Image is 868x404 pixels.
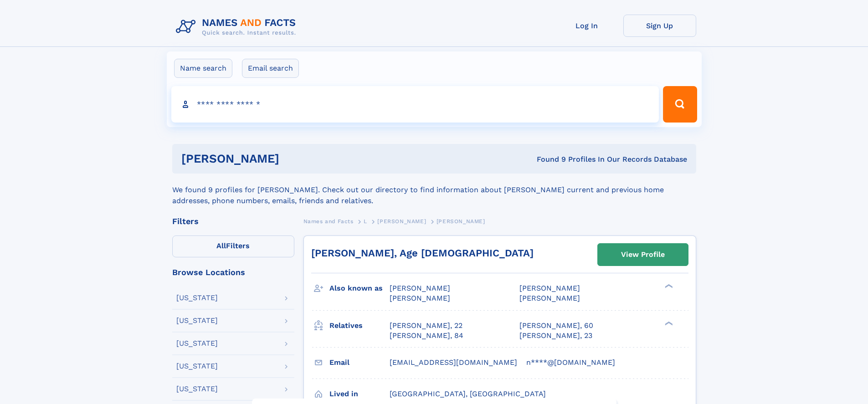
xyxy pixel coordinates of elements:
[377,218,426,225] span: [PERSON_NAME]
[329,318,390,333] h3: Relatives
[172,15,303,39] img: Logo Names and Facts
[550,15,623,37] a: Log In
[390,389,546,398] span: [GEOGRAPHIC_DATA], [GEOGRAPHIC_DATA]
[329,355,390,370] h3: Email
[519,331,592,341] a: [PERSON_NAME], 23
[176,340,218,347] div: [US_STATE]
[172,217,294,225] div: Filters
[174,59,232,78] label: Name search
[408,154,687,164] div: Found 9 Profiles In Our Records Database
[437,218,485,225] span: [PERSON_NAME]
[171,86,659,123] input: search input
[390,331,463,341] a: [PERSON_NAME], 84
[329,386,390,402] h3: Lived in
[621,244,665,265] div: View Profile
[364,215,367,227] a: L
[172,268,294,276] div: Browse Locations
[172,174,696,206] div: We found 9 profiles for [PERSON_NAME]. Check out our directory to find information about [PERSON_...
[176,385,218,393] div: [US_STATE]
[390,284,450,292] span: [PERSON_NAME]
[663,283,673,289] div: ❯
[390,321,462,331] a: [PERSON_NAME], 22
[176,363,218,370] div: [US_STATE]
[242,59,299,78] label: Email search
[377,215,426,227] a: [PERSON_NAME]
[172,235,294,257] label: Filters
[390,358,517,367] span: [EMAIL_ADDRESS][DOMAIN_NAME]
[176,294,218,302] div: [US_STATE]
[623,15,696,37] a: Sign Up
[390,294,450,302] span: [PERSON_NAME]
[663,86,697,123] button: Search Button
[519,294,580,302] span: [PERSON_NAME]
[181,153,408,164] h1: [PERSON_NAME]
[598,244,688,266] a: View Profile
[216,241,226,250] span: All
[519,284,580,292] span: [PERSON_NAME]
[311,247,534,259] a: [PERSON_NAME], Age [DEMOGRAPHIC_DATA]
[176,317,218,324] div: [US_STATE]
[519,321,593,331] a: [PERSON_NAME], 60
[663,320,673,326] div: ❯
[303,215,354,227] a: Names and Facts
[329,281,390,296] h3: Also known as
[364,218,367,225] span: L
